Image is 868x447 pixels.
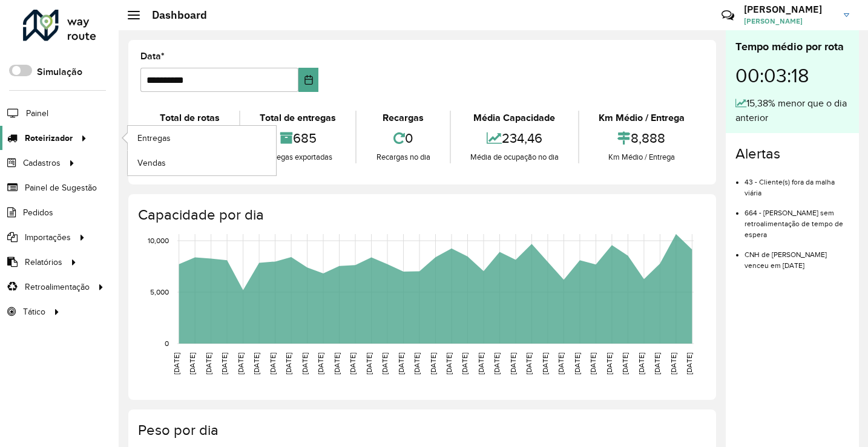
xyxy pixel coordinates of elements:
[454,125,575,151] div: 234,46
[237,353,245,374] text: [DATE]
[150,288,169,296] text: 5,000
[243,111,352,125] div: Total de entregas
[715,2,741,28] a: Contato Rápido
[298,68,318,92] button: Choose Date
[454,111,575,125] div: Média Capacidade
[445,353,453,374] text: [DATE]
[128,151,276,175] a: Vendas
[413,353,421,374] text: [DATE]
[220,353,228,374] text: [DATE]
[582,151,701,163] div: Km Médio / Entrega
[735,55,849,96] div: 00:03:18
[317,353,324,374] text: [DATE]
[143,111,236,125] div: Total de rotas
[745,168,849,198] li: 43 - Cliente(s) fora da malha viária
[25,281,90,293] span: Retroalimentação
[365,353,373,374] text: [DATE]
[137,157,166,169] span: Vendas
[23,206,53,219] span: Pedidos
[269,353,277,374] text: [DATE]
[284,353,292,374] text: [DATE]
[589,353,597,374] text: [DATE]
[37,65,82,79] label: Simulação
[148,237,169,244] text: 10,000
[349,353,357,374] text: [DATE]
[477,353,485,374] text: [DATE]
[669,353,677,374] text: [DATE]
[429,353,437,374] text: [DATE]
[557,353,565,374] text: [DATE]
[137,132,171,145] span: Entregas
[25,132,73,145] span: Roteirizador
[744,16,835,27] span: [PERSON_NAME]
[509,353,517,374] text: [DATE]
[397,353,405,374] text: [DATE]
[23,305,45,318] span: Tático
[23,157,61,169] span: Cadastros
[140,8,207,22] h2: Dashboard
[138,422,704,439] h4: Peso por dia
[360,111,446,125] div: Recargas
[637,353,645,374] text: [DATE]
[205,353,212,374] text: [DATE]
[653,353,661,374] text: [DATE]
[128,126,276,150] a: Entregas
[573,353,581,374] text: [DATE]
[582,125,701,151] div: 8,888
[582,111,701,125] div: Km Médio / Entrega
[301,353,309,374] text: [DATE]
[621,353,629,374] text: [DATE]
[25,181,97,194] span: Painel de Sugestão
[454,151,575,163] div: Média de ocupação no dia
[138,206,704,224] h4: Capacidade por dia
[735,39,849,55] div: Tempo médio por rota
[541,353,549,374] text: [DATE]
[744,4,835,15] h3: [PERSON_NAME]
[140,49,165,64] label: Data
[735,96,849,125] div: 15,38% menor que o dia anterior
[25,256,62,269] span: Relatórios
[685,353,693,374] text: [DATE]
[493,353,501,374] text: [DATE]
[188,353,196,374] text: [DATE]
[525,353,533,374] text: [DATE]
[165,339,169,347] text: 0
[461,353,469,374] text: [DATE]
[243,125,352,151] div: 685
[252,353,260,374] text: [DATE]
[26,107,48,120] span: Painel
[25,231,71,244] span: Importações
[605,353,613,374] text: [DATE]
[243,151,352,163] div: Entregas exportadas
[381,353,389,374] text: [DATE]
[360,125,446,151] div: 0
[173,353,180,374] text: [DATE]
[735,145,849,163] h4: Alertas
[745,240,849,271] li: CNH de [PERSON_NAME] venceu em [DATE]
[333,353,341,374] text: [DATE]
[360,151,446,163] div: Recargas no dia
[745,198,849,240] li: 664 - [PERSON_NAME] sem retroalimentação de tempo de espera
